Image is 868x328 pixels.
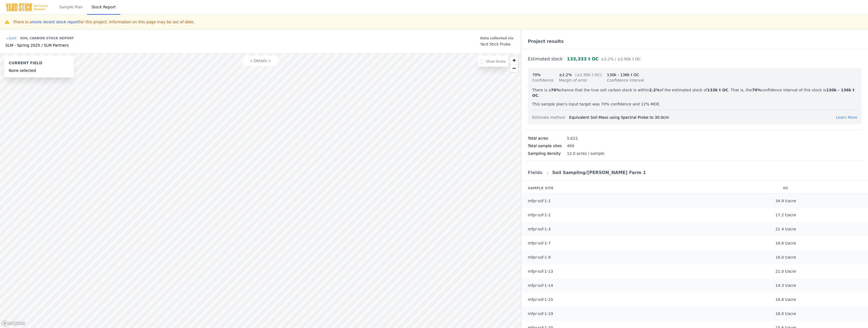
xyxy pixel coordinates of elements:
[532,115,569,120] div: Estimate method
[480,35,513,41] div: Data collected via
[559,78,602,83] div: Margin of error
[528,143,567,149] div: Total sample sites
[528,311,553,316] a: mfpr-ssf-1-19
[567,151,604,156] div: 12.0 acres / sample
[13,19,194,25] div: There is a for this project. Information on this page may be out of date.
[836,115,857,120] span: Learn More
[528,283,553,288] a: mfpr-ssf-1-14
[528,56,563,62] a: Estimated stock
[704,208,868,222] td: 17.2 t/acre
[704,307,868,321] td: 18.0 t/acre
[528,170,542,175] a: Fields
[569,115,836,120] div: Equivalent Soil Mass using Spectral Probe to 30.0cm
[510,64,518,72] button: Zoom out
[567,143,574,149] div: 469
[5,3,48,12] img: Yard Stick Logo
[528,151,567,156] div: Sampling density
[528,213,551,217] a: mfpr-ssf-1-2
[707,88,728,92] strong: 133k t OC
[521,183,704,194] th: Sample Site
[9,60,69,68] div: Current Field
[567,56,641,62] div: 133,333 t OC
[20,34,74,43] div: Soil Carbon Stock Report
[601,57,641,61] span: ±2.2% / ±2.95k t OC
[243,56,278,66] button: Details
[551,88,560,92] strong: 70%
[532,78,554,83] div: Confidence
[704,264,868,278] td: 21.0 t/acre
[567,136,578,141] div: 5,622
[704,250,868,264] td: 16.0 t/acre
[704,236,868,250] td: 16.6 t/acre
[528,241,551,245] a: mfpr-ssf-1-7
[532,73,541,77] span: 70%
[528,255,551,259] a: mfpr-ssf-1-9
[528,199,551,203] a: mfpr-ssf-1-1
[480,41,513,47] div: Yard Stick Probe
[5,36,17,40] a: back
[528,136,567,141] div: Total acres
[528,39,564,44] a: Project results
[32,20,79,24] a: more recent stock report
[704,278,868,292] td: 14.3 t/acre
[704,292,868,307] td: 16.8 t/acre
[9,68,69,73] div: None selected
[528,227,551,231] a: mfpr-ssf-1-3
[552,169,646,176] div: Soil Sampling/[PERSON_NAME] Farm 1
[528,269,553,274] a: mfpr-ssf-1-13
[532,88,854,98] strong: 130k - 136k t OC
[532,87,857,98] p: There is a chance that the true soil carbon stock is within of the estimated stock of . That is, ...
[704,222,868,236] td: 21.4 t/acre
[704,194,868,208] td: 34.9 t/acre
[704,183,868,194] th: OC
[528,297,553,302] a: mfpr-ssf-1-15
[2,320,25,326] a: Mapbox logo
[607,73,639,77] span: 130k - 136k t OC
[510,65,518,72] span: Zoom out
[559,73,572,77] span: ±2.2%
[752,88,761,92] strong: 70%
[575,73,601,77] span: (±2.95k t OC)
[607,78,644,83] div: Confidence interval
[532,101,857,107] p: This sample plan's input target was 70% confidence and 12% MOE.
[486,60,506,63] label: Show Strata
[5,43,74,48] div: SLM - Spring 2025 / SLM Partners
[510,56,518,64] button: Zoom in
[649,88,660,92] strong: 2.2%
